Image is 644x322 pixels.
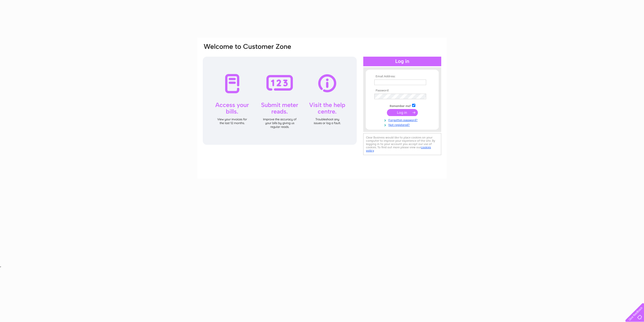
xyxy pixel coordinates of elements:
a: cookies policy [366,146,431,152]
a: Not registered? [374,122,431,127]
a: Forgotten password? [374,117,431,122]
th: Email Address: [373,75,431,78]
td: Remember me? [373,103,431,108]
input: Submit [387,109,418,116]
div: Clear Business would like to place cookies on your computer to improve your experience of the sit... [363,133,441,155]
th: Password: [373,89,431,92]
